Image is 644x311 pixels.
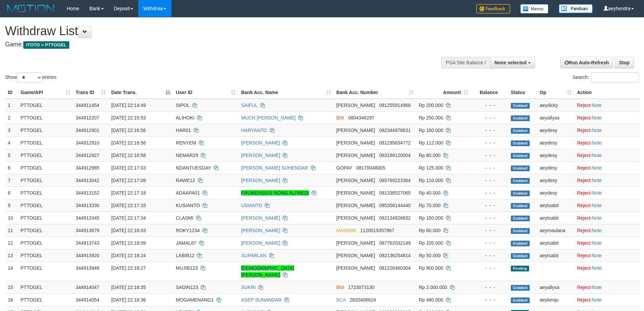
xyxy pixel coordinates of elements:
[76,240,99,246] span: 344913743
[560,57,613,68] a: Run Auto-Refresh
[574,212,640,224] td: ·
[76,128,99,133] span: 344912901
[176,203,200,208] span: KUSIANTO
[76,285,99,290] span: 344914047
[76,140,99,146] span: 344912910
[592,215,602,221] a: Note
[592,140,602,146] a: Note
[241,153,280,158] a: [PERSON_NAME]
[18,281,73,293] td: PTTOGEL
[577,190,591,196] a: Reject
[76,178,99,183] span: 344913042
[577,240,591,246] a: Reject
[5,212,18,224] td: 10
[379,240,410,246] span: Copy 087762032149 to clipboard
[419,190,441,196] span: Rp 40.000
[76,103,99,108] span: 344911454
[592,203,602,208] a: Note
[419,165,443,171] span: Rp 125.000
[511,266,529,271] span: Pending
[241,265,294,277] a: [DEMOGRAPHIC_DATA][PERSON_NAME]
[350,297,376,303] span: Copy 2820406624 to clipboard
[241,228,280,233] a: [PERSON_NAME]
[474,227,505,234] div: - - -
[592,153,602,158] a: Note
[5,72,56,83] label: Show entries
[511,178,530,184] span: Grabbed
[537,136,574,149] td: aeydesy
[592,115,602,120] a: Note
[173,86,238,99] th: User ID: activate to sort column ascending
[591,72,639,83] input: Search:
[336,240,375,246] span: [PERSON_NAME]
[18,262,73,281] td: PTTOGEL
[474,240,505,246] div: - - -
[511,241,530,246] span: Grabbed
[379,128,410,133] span: Copy 082344978631 to clipboard
[574,161,640,174] td: ·
[336,203,375,208] span: [PERSON_NAME]
[241,297,282,303] a: ASEP SUNANDAR
[559,4,593,13] img: panduan.png
[18,86,73,99] th: Game/API: activate to sort column ascending
[537,124,574,136] td: aeydesy
[336,228,356,233] span: MANDIRI
[76,165,99,171] span: 344912985
[111,128,146,133] span: [DATE] 22:16:56
[111,115,146,120] span: [DATE] 22:15:53
[419,140,443,146] span: Rp 112.000
[241,178,280,183] a: [PERSON_NAME]
[176,178,195,183] span: RAWE12
[111,178,146,183] span: [DATE] 22:17:08
[336,265,375,271] span: [PERSON_NAME]
[592,103,602,108] a: Note
[474,177,505,184] div: - - -
[511,165,530,171] span: Grabbed
[537,149,574,161] td: aeydesy
[592,228,602,233] a: Note
[241,190,309,196] a: FRUMENSIUS NONG ALFREDI
[592,178,602,183] a: Note
[511,203,530,209] span: Grabbed
[18,174,73,186] td: PTTOGEL
[76,190,99,196] span: 344913152
[537,249,574,262] td: aeytsabit
[5,174,18,186] td: 7
[18,293,73,306] td: PTTOGEL
[574,186,640,199] td: ·
[176,153,198,158] span: NEMAR29
[511,191,530,196] span: Grabbed
[76,265,99,271] span: 344913948
[111,140,146,146] span: [DATE] 22:16:56
[336,115,344,120] span: BNI
[241,103,258,108] a: SAIFUL
[379,178,410,183] span: Copy 085789223364 to clipboard
[474,190,505,196] div: - - -
[511,228,530,234] span: Grabbed
[5,199,18,212] td: 9
[511,140,530,146] span: Grabbed
[111,240,146,246] span: [DATE] 22:18:09
[379,153,410,158] span: Copy 083169120004 to clipboard
[419,178,443,183] span: Rp 110.000
[18,124,73,136] td: PTTOGEL
[109,86,173,99] th: Date Trans.: activate to sort column descending
[18,161,73,174] td: PTTOGEL
[5,41,423,48] h4: Game:
[537,99,574,112] td: aeydicky
[5,24,423,38] h1: Withdraw List
[76,215,99,221] span: 344913345
[336,178,375,183] span: [PERSON_NAME]
[5,99,18,112] td: 1
[577,140,591,146] a: Reject
[577,128,591,133] a: Reject
[241,140,280,146] a: [PERSON_NAME]
[241,128,267,133] a: HARYANTO
[592,128,602,133] a: Note
[176,297,214,303] span: MOGAMENANG1
[419,115,443,120] span: Rp 250.000
[537,293,574,306] td: aeykenju
[336,153,375,158] span: [PERSON_NAME]
[574,86,640,99] th: Action
[176,165,211,171] span: NDANTUESDAY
